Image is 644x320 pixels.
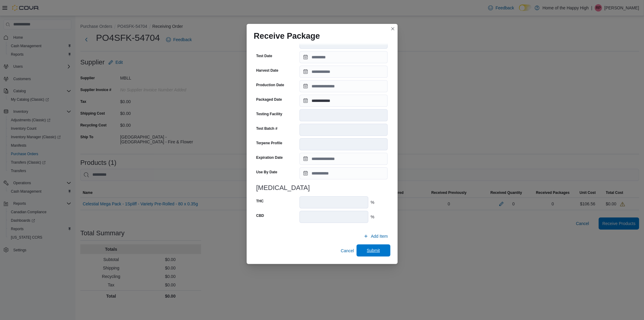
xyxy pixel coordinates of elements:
[256,68,278,73] label: Harvest Date
[357,244,390,256] button: Submit
[256,184,388,191] h3: [MEDICAL_DATA]
[256,54,272,58] label: Test Date
[300,66,388,78] input: Press the down key to open a popover containing a calendar.
[256,199,264,204] label: THC
[256,97,282,102] label: Packaged Date
[300,80,388,92] input: Press the down key to open a popover containing a calendar.
[371,199,388,205] div: %
[338,245,357,257] button: Cancel
[367,247,380,253] span: Submit
[389,25,396,32] button: Closes this modal window
[256,141,282,145] label: Terpene Profile
[256,126,277,131] label: Test Batch #
[371,214,388,220] div: %
[256,213,264,218] label: CBD
[300,95,388,107] input: Press the down key to open a popover containing a calendar.
[300,167,388,179] input: Press the down key to open a popover containing a calendar.
[256,170,277,175] label: Use By Date
[300,153,388,165] input: Press the down key to open a popover containing a calendar.
[256,112,282,116] label: Testing Facility
[300,51,388,63] input: Press the down key to open a popover containing a calendar.
[256,155,283,160] label: Expiration Date
[341,248,354,254] span: Cancel
[371,233,388,239] span: Add Item
[361,230,390,242] button: Add Item
[254,31,320,41] h1: Receive Package
[256,83,284,87] label: Production Date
